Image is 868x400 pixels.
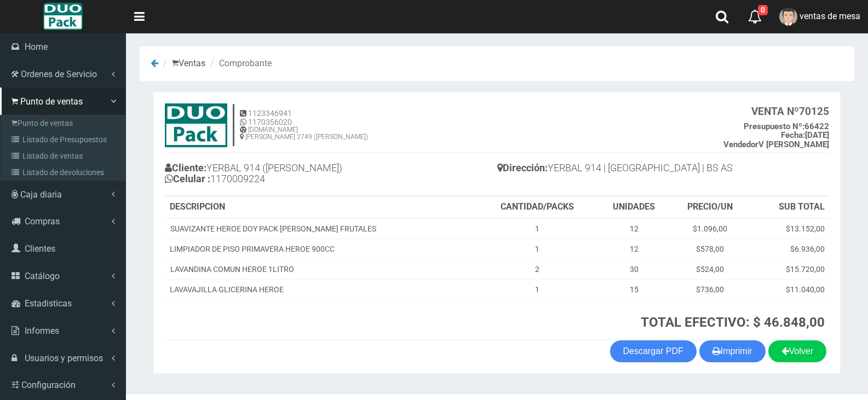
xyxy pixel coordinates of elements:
li: Comprobante [208,57,272,70]
span: Configuración [21,380,76,390]
td: 12 [597,239,671,259]
b: 66422 [744,121,829,131]
b: Cliente: [165,162,206,173]
strong: TOTAL EFECTIVO: $ 46.848,00 [641,315,825,330]
button: Imprimir [699,340,766,362]
b: Celular : [165,173,210,184]
strong: VENTA Nº [751,105,799,118]
a: Listado de ventas [3,148,125,164]
strong: Presupuesto Nº: [744,121,804,131]
td: $524,00 [671,259,750,279]
td: $13.152,00 [750,218,829,239]
span: 0 [758,5,768,15]
th: UNIDADES [597,196,671,218]
td: $578,00 [671,239,750,259]
li: Ventas [160,57,205,70]
b: 70125 [751,105,829,118]
a: Listado de Presupuestos [3,131,125,148]
h5: 1123346941 1170356020 [240,109,368,126]
span: Catálogo [25,271,60,281]
span: Informes [25,326,59,336]
b: V [PERSON_NAME] [723,140,829,149]
span: Usuarios y permisos [25,353,103,363]
th: CANTIDAD/PACKS [478,196,597,218]
td: LIMPIADOR DE PISO PRIMAVERA HEROE 900CC [165,239,478,259]
img: User Image [779,8,797,26]
td: $15.720,00 [750,259,829,279]
td: LAVANDINA COMUN HEROE 1LITRO [165,259,478,279]
th: PRECIO/UN [671,196,750,218]
td: $11.040,00 [750,279,829,299]
th: SUB TOTAL [750,196,829,218]
td: 12 [597,218,671,239]
a: Descargar PDF [610,340,697,362]
a: Punto de ventas [3,115,125,131]
td: 1 [478,218,597,239]
span: Home [25,42,48,52]
td: 2 [478,259,597,279]
td: SUAVIZANTE HEROE DOY PACK [PERSON_NAME] FRUTALES [165,218,478,239]
img: Logo grande [43,3,82,30]
strong: Fecha: [781,130,805,140]
a: Listado de devoluciones [3,164,125,181]
td: 1 [478,239,597,259]
td: 30 [597,259,671,279]
h4: YERBAL 914 ([PERSON_NAME]) 1170009224 [165,160,497,190]
td: $1.096,00 [671,218,750,239]
td: 1 [478,279,597,299]
td: LAVAVAJILLA GLICERINA HEROE [165,279,478,299]
th: DESCRIPCION [165,196,478,218]
h6: [DOMAIN_NAME] [PERSON_NAME] 2749 ([PERSON_NAME]) [240,126,368,141]
span: Compras [25,216,60,227]
td: $736,00 [671,279,750,299]
span: Ordenes de Servicio [21,69,97,79]
h4: YERBAL 914 | [GEOGRAPHIC_DATA] | BS AS [497,160,830,179]
span: Caja diaria [20,189,62,200]
span: ventas de mesa [800,11,860,21]
a: Volver [768,340,826,362]
td: 15 [597,279,671,299]
b: [DATE] [781,130,829,140]
b: Dirección: [497,162,548,173]
img: 15ec80cb8f772e35c0579ae6ae841c79.jpg [165,103,227,147]
span: Estadisticas [25,298,72,309]
span: Punto de ventas [20,96,83,107]
span: Clientes [25,244,55,254]
strong: Vendedor [723,140,758,149]
td: $6.936,00 [750,239,829,259]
